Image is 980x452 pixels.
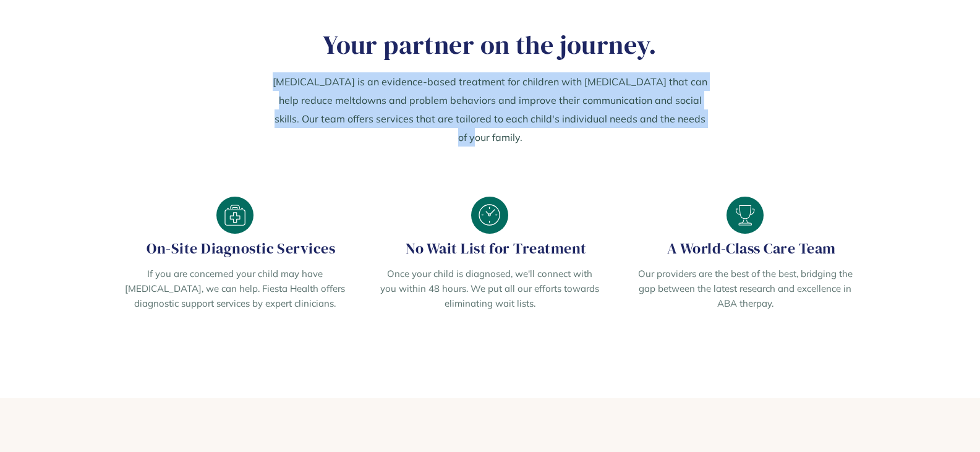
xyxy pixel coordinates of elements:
p: Once your child is diagnosed, we'll connect with you within 48 hours. We put all our efforts towa... [380,267,600,311]
h2: On-Site Diagnostic Services [125,240,346,257]
p: If you are concerned your child may have [MEDICAL_DATA], we can help. Fiesta Health offers diagno... [125,267,346,311]
img: Years of Experience - Doctor Webflow Template [216,197,254,234]
h2: Your partner on the journey. [270,30,710,72]
h2: No Wait List for Treatment [380,240,600,257]
p: [MEDICAL_DATA] is an evidence-based treatment for children with [MEDICAL_DATA] that can help redu... [270,72,710,147]
p: Our providers are the best of the best, bridging the gap between the latest research and excellen... [635,267,856,311]
img: 24 Hours Service - Doctor Webflow Template [471,197,508,234]
img: High Quality Care - Doctor Webflow Template [726,197,764,234]
h2: A World-Class Care Team [635,240,856,257]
